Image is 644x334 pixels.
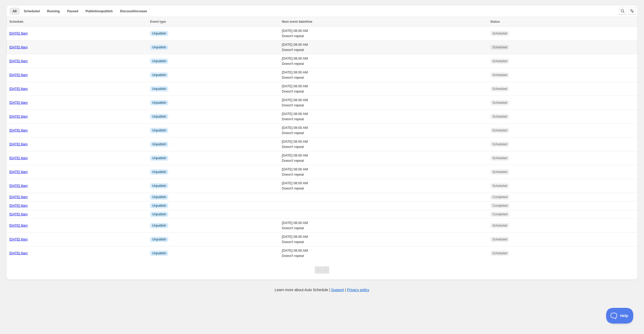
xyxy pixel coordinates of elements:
a: [DATE] 8am [9,212,28,216]
span: Scheduled [492,73,507,77]
a: [DATE] 8am [9,237,28,241]
p: Learn more about Auto Schedule | | [275,287,369,292]
span: Unpublish [152,170,166,174]
span: Unpublish [152,237,166,241]
td: [DATE] 08:00 AM Doesn't repeat [280,54,489,68]
span: Unpublish [152,73,166,77]
span: Completed [492,195,508,199]
span: Unpublish [152,87,166,91]
td: [DATE] 08:00 AM Doesn't repeat [280,165,489,179]
a: [DATE] 8am [9,195,28,199]
span: Unpublish [152,204,166,208]
iframe: Toggle Customer Support [606,308,634,324]
span: Publish/unpublish [85,9,113,13]
a: [DATE] 8am [9,251,28,255]
a: [DATE] 8am [9,142,28,146]
span: Scheduled [492,59,507,63]
span: Scheduled [492,237,507,241]
td: [DATE] 08:00 AM Doesn't repeat [280,179,489,193]
td: [DATE] 08:00 AM Doesn't repeat [280,246,489,260]
a: [DATE] 8am [9,87,28,91]
nav: Pagination [315,266,329,274]
span: Unpublish [152,184,166,188]
span: Unpublish [152,45,166,49]
span: Discount/increase [120,9,147,13]
span: Unpublish [152,59,166,63]
td: [DATE] 08:00 AM Doesn't repeat [280,41,489,54]
span: Scheduled [24,9,40,13]
span: Unpublish [152,128,166,133]
span: Schedule [9,20,23,24]
span: Scheduled [492,128,507,133]
a: [DATE] 8am [9,156,28,160]
a: [DATE] 8am [9,101,28,105]
span: Scheduled [492,114,507,119]
a: [DATE] 8am [9,184,28,188]
span: Unpublish [152,212,166,216]
span: All [13,9,16,13]
span: Scheduled [492,45,507,49]
span: Completed [492,204,508,208]
span: Scheduled [492,251,507,255]
a: [DATE] 8am [9,45,28,49]
span: Unpublish [152,251,166,255]
span: Event type [150,20,166,24]
span: Unpublish [152,31,166,36]
td: [DATE] 08:00 AM Doesn't repeat [280,96,489,110]
span: Scheduled [492,101,507,105]
a: [DATE] 8am [9,223,28,227]
a: [DATE] 8am [9,73,28,77]
a: [DATE] 8am [9,170,28,174]
a: [DATE] 8am [9,204,28,208]
td: [DATE] 08:00 AM Doesn't repeat [280,137,489,151]
td: [DATE] 08:00 AM Doesn't repeat [280,233,489,246]
span: Scheduled [492,156,507,160]
span: Unpublish [152,142,166,146]
span: Running [47,9,60,13]
span: Unpublish [152,195,166,199]
span: Unpublish [152,101,166,105]
td: [DATE] 08:00 AM Doesn't repeat [280,68,489,82]
span: Scheduled [492,170,507,174]
td: [DATE] 08:00 AM Doesn't repeat [280,151,489,165]
a: [DATE] 8am [9,59,28,63]
td: [DATE] 08:00 AM Doesn't repeat [280,27,489,41]
button: Search and filter results [619,7,626,15]
span: Scheduled [492,87,507,91]
a: [DATE] 8am [9,114,28,118]
a: [DATE] 8am [9,128,28,132]
span: Scheduled [492,184,507,188]
span: Unpublish [152,156,166,160]
span: Status [490,20,500,24]
a: [DATE] 8am [9,31,28,35]
span: Scheduled [492,142,507,146]
span: Scheduled [492,223,507,228]
span: Next event date/time [282,20,312,24]
td: [DATE] 08:00 AM Doesn't repeat [280,110,489,124]
span: Completed [492,212,508,216]
span: Unpublish [152,223,166,228]
span: Scheduled [492,31,507,36]
td: [DATE] 08:00 AM Doesn't repeat [280,82,489,96]
td: [DATE] 08:00 AM Doesn't repeat [280,124,489,137]
span: Paused [67,9,78,13]
button: Sort the results [628,7,636,15]
td: [DATE] 08:00 AM Doesn't repeat [280,219,489,233]
a: Support [331,288,344,292]
a: Privacy policy [347,288,369,292]
span: Unpublish [152,114,166,119]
